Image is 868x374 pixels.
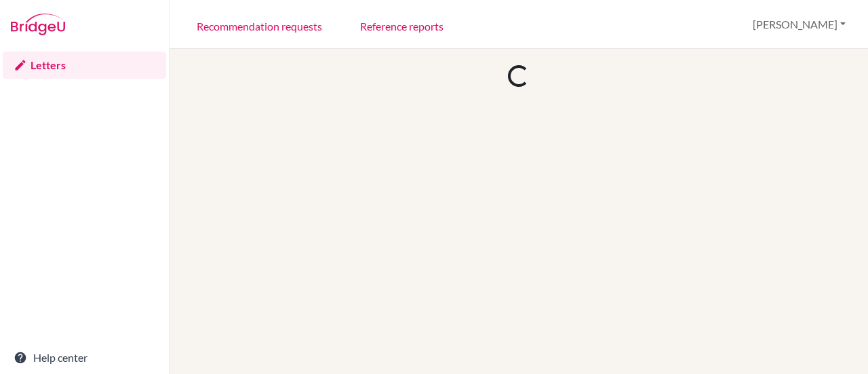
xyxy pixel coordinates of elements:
[3,344,166,371] a: Help center
[186,2,333,49] a: Recommendation requests
[747,12,852,37] button: [PERSON_NAME]
[11,14,65,35] img: Bridge-U
[503,60,534,91] div: Loading...
[3,52,166,79] a: Letters
[349,2,454,49] a: Reference reports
